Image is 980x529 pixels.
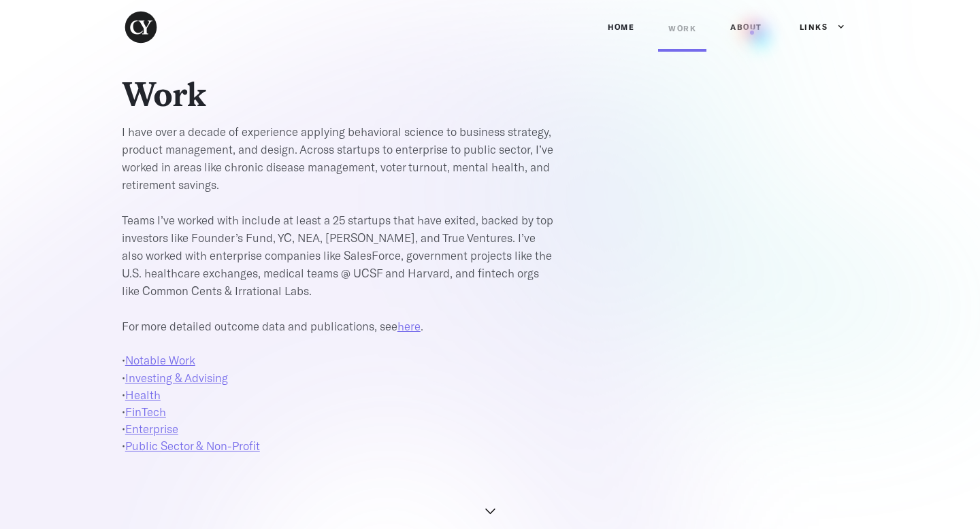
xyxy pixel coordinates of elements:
a: Home [598,7,644,48]
h1: Work [122,75,462,116]
a: Public Sector & Non-Profit [125,439,260,452]
a: Work [658,8,706,52]
a: Health [125,388,161,401]
a: ABOUT [720,7,772,48]
div: Links [800,20,828,34]
a: Investing & Advising [125,371,228,384]
div: Links [786,7,845,48]
a: Notable Work [125,353,195,366]
a: Enterprise [125,422,178,435]
a: here [397,319,421,332]
a: home [122,8,177,46]
p: • • • • • • [122,352,557,454]
p: I have over a decade of experience applying behavioral science to business strategy, product mana... [122,122,557,335]
a: FinTech [125,405,166,418]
